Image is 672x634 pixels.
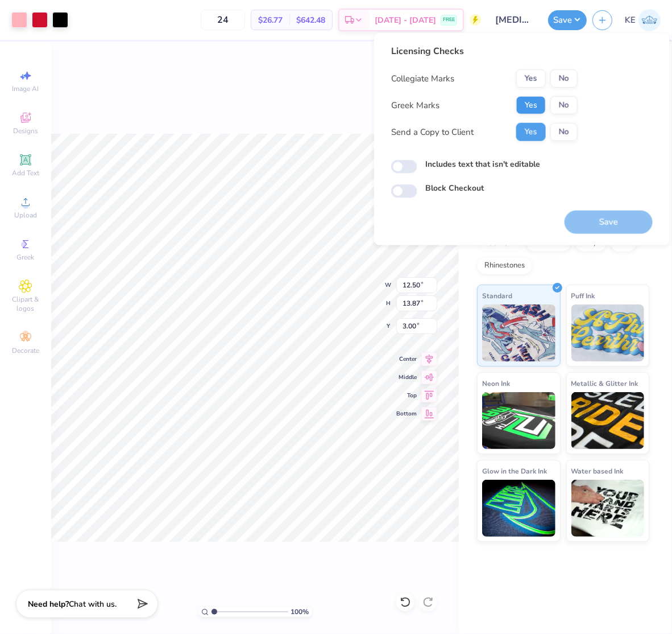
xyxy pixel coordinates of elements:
input: – – [201,10,245,30]
span: Middle [396,373,417,381]
span: $642.48 [296,14,325,26]
button: Yes [516,96,546,114]
strong: Need help? [28,599,69,610]
span: KE [625,14,636,27]
img: Glow in the Dark Ink [482,480,555,537]
div: Rhinestones [477,257,532,274]
span: Add Text [12,168,39,178]
span: 100 % [291,607,309,617]
span: Designs [13,126,38,135]
span: Center [396,355,417,363]
button: Yes [516,123,546,141]
span: Chat with us. [69,599,117,610]
img: Standard [482,304,555,361]
label: Includes text that isn't editable [425,158,540,170]
span: Neon Ink [482,377,510,389]
span: Water based Ink [571,465,624,477]
span: Top [396,392,417,400]
img: Metallic & Glitter Ink [571,392,645,449]
span: Upload [14,211,37,220]
button: No [550,123,578,141]
span: Image AI [13,84,39,93]
span: Greek [17,253,35,262]
span: FREE [443,16,455,24]
div: Collegiate Marks [391,72,454,85]
div: Greek Marks [391,99,439,112]
span: $26.77 [258,14,283,26]
span: Puff Ink [571,290,595,302]
img: Kent Everic Delos Santos [638,9,661,31]
div: Send a Copy to Client [391,126,474,139]
span: Decorate [12,346,39,355]
label: Block Checkout [425,182,484,194]
img: Puff Ink [571,304,645,361]
input: Untitled Design [487,9,542,31]
span: Standard [482,290,512,302]
img: Neon Ink [482,392,555,449]
span: [DATE] - [DATE] [375,14,436,26]
button: Yes [516,69,546,88]
button: No [550,69,578,88]
span: Clipart & logos [6,295,45,313]
span: Metallic & Glitter Ink [571,377,638,389]
div: Licensing Checks [391,44,578,58]
a: KE [625,9,661,31]
img: Water based Ink [571,480,645,537]
span: Glow in the Dark Ink [482,465,547,477]
span: Bottom [396,410,417,418]
button: Save [548,10,587,30]
button: No [550,96,578,114]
